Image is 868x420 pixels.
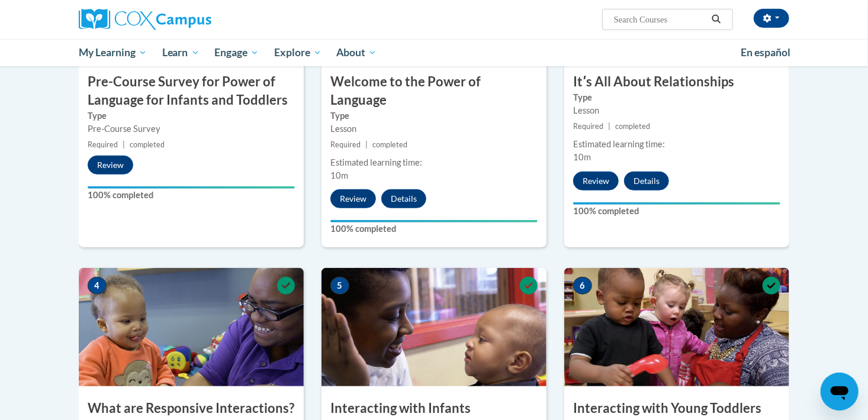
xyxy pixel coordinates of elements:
[61,39,807,66] div: Main menu
[330,140,361,149] span: Required
[330,189,376,208] button: Review
[88,122,295,135] div: Pre-Course Survey
[733,40,798,65] a: En español
[79,9,211,30] img: Cox Campus
[155,39,207,66] a: Learn
[79,46,147,60] span: My Learning
[336,46,377,60] span: About
[88,277,107,295] span: 4
[573,202,780,205] div: Your progress
[207,39,266,66] a: Engage
[329,39,385,66] a: About
[708,12,725,27] button: Search
[821,373,859,411] iframe: Button to launch messaging window
[71,39,155,66] a: My Learning
[79,399,304,418] h3: What are Responsive Interactions?
[330,277,349,295] span: 5
[564,73,789,91] h3: Itʹs All About Relationships
[79,268,304,386] img: Course Image
[741,46,790,59] span: En español
[330,109,538,122] label: Type
[573,172,619,190] button: Review
[754,9,789,28] button: Account Settings
[564,268,789,386] img: Course Image
[381,189,426,208] button: Details
[573,122,603,131] span: Required
[573,152,591,162] span: 10m
[162,46,200,60] span: Learn
[573,91,780,104] label: Type
[573,277,592,295] span: 6
[613,12,708,27] input: Search Courses
[330,122,538,135] div: Lesson
[624,172,669,190] button: Details
[608,122,610,131] span: |
[214,46,259,60] span: Engage
[88,140,118,149] span: Required
[79,9,304,30] a: Cox Campus
[88,189,295,202] label: 100% completed
[266,39,329,66] a: Explore
[88,186,295,189] div: Your progress
[274,46,322,60] span: Explore
[330,156,538,169] div: Estimated learning time:
[330,170,348,180] span: 10m
[365,140,368,149] span: |
[88,109,295,122] label: Type
[330,220,538,222] div: Your progress
[573,104,780,117] div: Lesson
[573,205,780,218] label: 100% completed
[330,222,538,235] label: 100% completed
[322,73,546,109] h3: Welcome to the Power of Language
[322,268,546,386] img: Course Image
[130,140,165,149] span: completed
[88,156,133,175] button: Review
[573,138,780,151] div: Estimated learning time:
[372,140,407,149] span: completed
[123,140,125,149] span: |
[79,73,304,109] h3: Pre-Course Survey for Power of Language for Infants and Toddlers
[615,122,650,131] span: completed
